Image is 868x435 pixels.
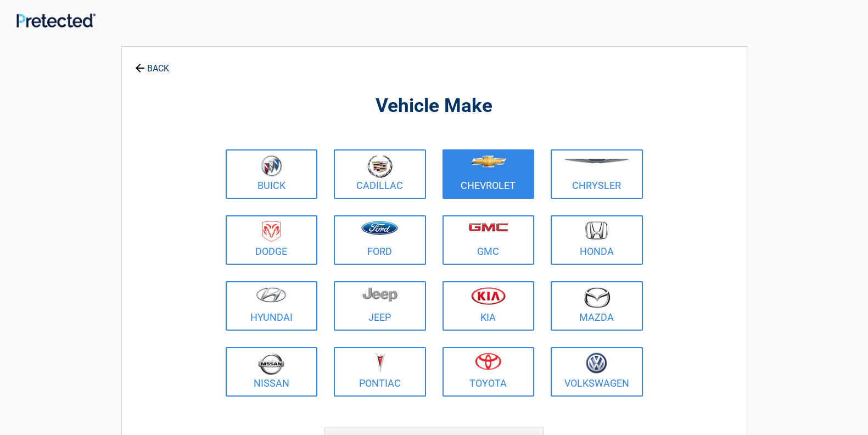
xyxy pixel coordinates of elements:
[334,281,426,331] a: Jeep
[443,215,535,265] a: GMC
[256,287,287,303] img: hyundai
[443,347,535,397] a: Toyota
[262,221,281,242] img: dodge
[470,155,507,168] img: chevrolet
[226,281,318,331] a: Hyundai
[551,215,643,265] a: Honda
[334,347,426,397] a: Pontiac
[585,221,608,240] img: honda
[223,93,646,119] h2: Vehicle Make
[361,221,398,235] img: ford
[367,155,393,178] img: cadillac
[16,13,96,27] img: Main Logo
[226,215,318,265] a: Dodge
[374,353,385,373] img: pontiac
[551,281,643,331] a: Mazda
[226,149,318,199] a: Buick
[471,287,506,305] img: kia
[475,353,501,370] img: toyota
[551,347,643,397] a: Volkswagen
[261,155,282,177] img: buick
[258,353,284,375] img: nissan
[563,159,630,164] img: chrysler
[586,353,607,374] img: volkswagen
[583,287,611,308] img: mazda
[551,149,643,199] a: Chrysler
[334,215,426,265] a: Ford
[133,54,171,73] a: BACK
[362,287,397,302] img: jeep
[443,281,535,331] a: Kia
[226,347,318,397] a: Nissan
[443,149,535,199] a: Chevrolet
[468,222,508,232] img: gmc
[334,149,426,199] a: Cadillac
